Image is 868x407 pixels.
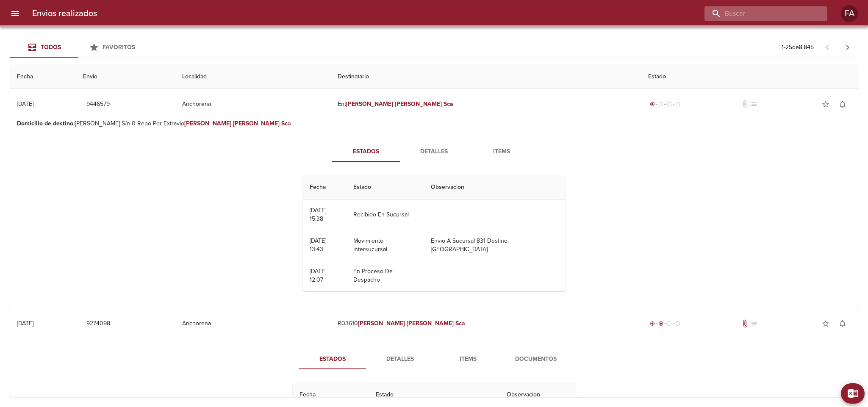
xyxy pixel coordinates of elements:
span: radio_button_checked [658,321,663,326]
p: 1 - 25 de 8.845 [782,43,814,52]
button: Agregar a favoritos [817,315,834,332]
span: Pagina anterior [817,43,837,51]
div: [DATE] 15:38 [310,207,326,222]
span: radio_button_checked [650,102,655,107]
td: Anchorena [175,308,331,339]
span: radio_button_unchecked [667,102,672,107]
th: Envio [76,65,175,89]
p: [PERSON_NAME] S/n 0 Repo Por Extravio [17,119,851,128]
h6: Envios realizados [32,7,97,20]
input: buscar [704,6,813,21]
em: [PERSON_NAME] [233,120,280,127]
span: No tiene pedido asociado [749,100,758,108]
span: radio_button_unchecked [675,321,680,326]
b: Domicilio de destino : [17,120,75,127]
em: Sca [455,320,465,327]
span: star_border [821,319,830,328]
span: Documentos [507,354,565,365]
div: Tabs detalle de guia [332,141,535,162]
span: radio_button_unchecked [667,321,672,326]
div: Tabs Envios [10,37,146,58]
th: Fecha [10,65,76,89]
span: Tiene documentos adjuntos [741,319,749,328]
em: [PERSON_NAME] [184,120,231,127]
div: [DATE] [17,100,33,108]
span: radio_button_unchecked [658,102,663,107]
th: Localidad [175,65,331,89]
span: Todos [41,44,61,51]
th: Fecha [303,175,347,199]
span: Pagina siguiente [837,37,858,58]
span: notifications_none [838,100,847,108]
em: [PERSON_NAME] [346,100,393,108]
span: radio_button_unchecked [675,102,680,107]
span: Items [439,354,497,365]
span: Favoritos [103,44,135,51]
th: Estado [369,383,500,407]
th: Observacion [500,383,576,407]
td: Movimiento Intersucursal [347,230,424,260]
span: star_border [821,100,830,108]
div: Generado [648,100,682,108]
span: Items [473,147,530,157]
span: No tiene documentos adjuntos [741,100,749,108]
th: Destinatario [331,65,641,89]
div: FA [841,5,858,22]
span: Detalles [372,354,429,365]
td: Envio A Sucursal 831 Destino: [GEOGRAPHIC_DATA] [424,230,565,260]
span: 9446579 [86,99,110,110]
button: Activar notificaciones [834,315,851,332]
div: [DATE] 13:43 [310,237,326,253]
td: En Proceso De Despacho [347,260,424,291]
span: Estados [337,147,395,157]
button: Agregar a favoritos [817,96,834,113]
th: Estado [641,65,858,89]
td: R03610 [331,308,641,339]
td: Anchorena [175,89,331,119]
em: [PERSON_NAME] [407,320,454,327]
div: Abrir información de usuario [841,5,858,22]
span: radio_button_checked [650,321,655,326]
div: [DATE] [17,320,33,327]
button: menu [5,3,25,24]
th: Observacion [424,175,565,199]
button: 9446579 [83,97,113,112]
th: Estado [347,175,424,199]
span: notifications_none [838,319,847,328]
em: [PERSON_NAME] [358,320,405,327]
em: Sca [281,120,291,127]
th: Fecha [293,383,369,407]
div: [DATE] 12:07 [310,268,326,283]
button: Exportar Excel [841,383,865,404]
span: Estados [304,354,361,365]
span: 9274098 [86,318,110,329]
table: Tabla de seguimiento [303,175,565,291]
span: Detalles [405,147,463,157]
div: Tabs detalle de guia [299,349,570,369]
em: [PERSON_NAME] [395,100,442,108]
button: Activar notificaciones [834,96,851,113]
div: Despachado [648,319,682,328]
td: Recibido En Sucursal [347,199,424,230]
button: 9274098 [83,316,114,332]
span: No tiene pedido asociado [749,319,758,328]
td: Ent [331,89,641,119]
em: Sca [444,100,453,108]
